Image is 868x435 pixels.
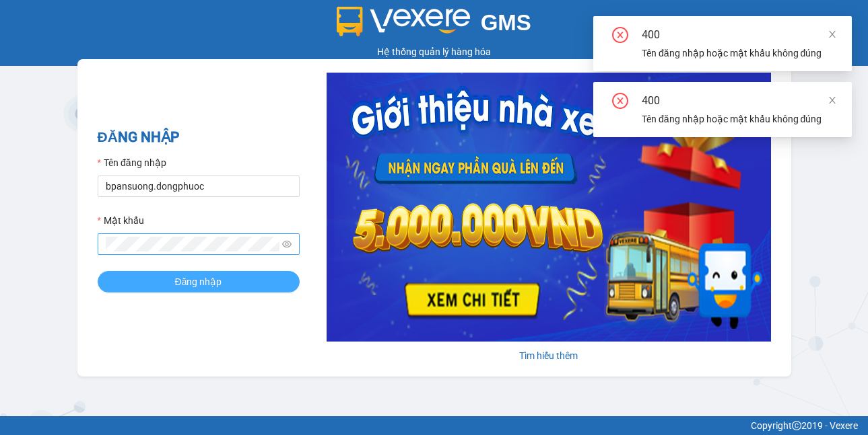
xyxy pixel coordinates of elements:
[642,46,836,61] div: Tên đăng nhập hoặc mật khẩu không đúng
[337,7,470,36] img: logo 2
[10,418,858,433] div: Copyright 2019 - Vexere
[828,95,837,105] span: close
[327,73,771,342] img: banner-0
[337,20,531,31] a: GMS
[792,421,801,430] span: copyright
[642,27,836,43] div: 400
[98,126,300,149] h2: ĐĂNG NHẬP
[481,10,531,35] span: GMS
[175,274,222,289] span: Đăng nhập
[98,155,166,170] label: Tên đăng nhập
[282,239,292,249] span: eye
[98,175,300,197] input: Tên đăng nhập
[327,348,771,363] div: Tìm hiểu thêm
[3,44,865,59] div: Hệ thống quản lý hàng hóa
[642,93,836,109] div: 400
[642,112,836,126] div: Tên đăng nhập hoặc mật khẩu không đúng
[98,213,144,228] label: Mật khẩu
[828,30,837,39] span: close
[612,27,628,46] span: close-circle
[98,271,300,292] button: Đăng nhập
[106,237,279,251] input: Mật khẩu
[612,93,628,112] span: close-circle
